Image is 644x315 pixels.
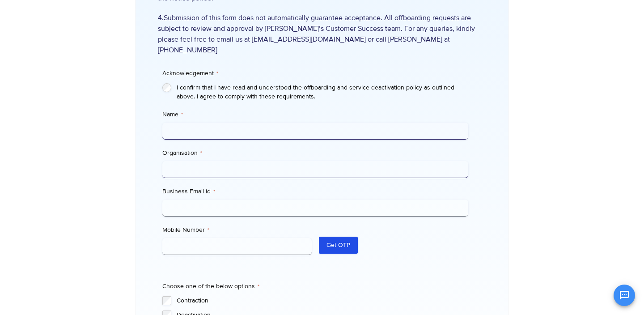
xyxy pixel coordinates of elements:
button: Get OTP [319,237,358,254]
span: 4.Submission of this form does not automatically guarantee acceptance. All offboarding requests a... [158,13,486,55]
label: Organisation [162,149,468,157]
button: Open chat [614,285,635,306]
label: Mobile Number [162,226,312,234]
legend: Acknowledgement [162,69,218,78]
label: Contraction [177,296,468,305]
label: I confirm that I have read and understood the offboarding and service deactivation policy as outl... [177,83,468,101]
label: Business Email id [162,187,468,196]
legend: Choose one of the below options [162,282,259,291]
label: Name [162,110,468,119]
